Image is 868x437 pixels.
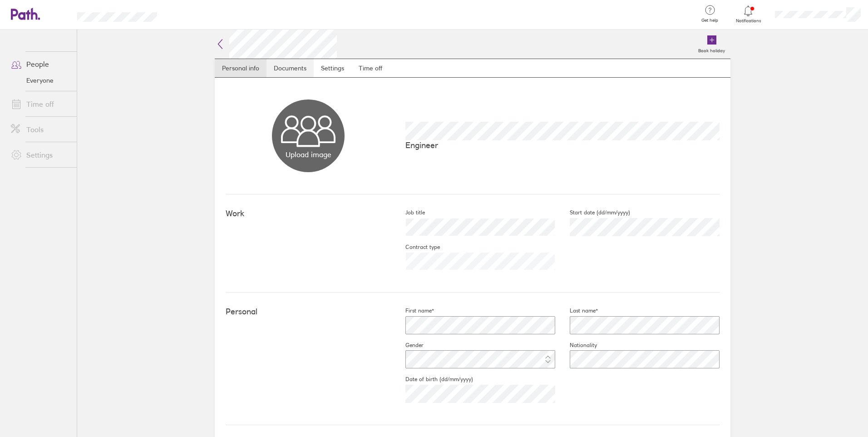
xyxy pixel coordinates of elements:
a: Everyone [4,73,77,88]
h4: Work [226,209,391,218]
a: Time off [4,95,77,113]
a: People [4,55,77,73]
label: Gender [391,342,424,349]
h4: Personal [226,307,391,317]
label: Nationality [555,342,597,349]
span: Notifications [734,18,763,24]
a: Notifications [734,5,763,24]
label: Start date (dd/mm/yyyy) [555,209,630,216]
label: First name* [391,307,434,314]
a: Documents [266,59,314,77]
label: Contract type [391,243,440,251]
a: Settings [314,59,351,77]
a: Book holiday [693,30,730,59]
a: Settings [4,146,77,164]
a: Time off [351,59,390,77]
span: Get help [695,18,725,23]
label: Date of birth (dd/mm/yyyy) [391,376,473,383]
label: Book holiday [693,45,730,54]
a: Tools [4,120,77,139]
label: Last name* [555,307,598,314]
label: Job title [391,209,425,216]
a: Personal info [215,59,266,77]
p: Engineer [405,140,720,150]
